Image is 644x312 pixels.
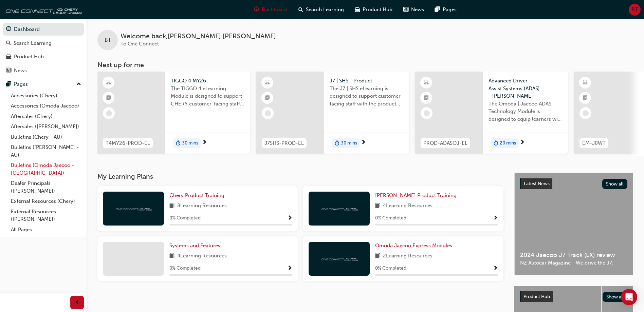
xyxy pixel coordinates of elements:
[520,251,627,259] span: 2024 Jaecoo J7 Track (EX) review
[254,5,259,14] span: guage-icon
[493,214,498,222] button: Show Progress
[8,225,84,235] a: All Pages
[3,78,84,91] button: Pages
[265,78,270,87] span: learningResourceType_ELEARNING-icon
[76,80,81,89] span: up-icon
[493,215,498,221] span: Show Progress
[411,6,424,14] span: News
[520,140,525,146] span: next-icon
[514,173,633,275] a: Latest NewsShow all2024 Jaecoo J7 Track (EX) reviewNZ Autocar Magazine - We drive the J7.
[375,252,380,260] span: book-icon
[523,294,550,299] span: Product Hub
[3,51,84,63] a: Product Hub
[583,110,589,116] span: learningRecordVerb_NONE-icon
[375,202,380,210] span: book-icon
[8,207,84,225] a: External Resources ([PERSON_NAME])
[14,53,44,61] div: Product Hub
[287,266,292,272] span: Show Progress
[583,78,588,87] span: learningResourceType_ELEARNING-icon
[424,94,429,102] span: booktick-icon
[182,139,198,147] span: 30 mins
[287,214,292,222] button: Show Progress
[320,255,358,262] img: oneconnect
[403,5,408,14] span: news-icon
[169,242,220,249] span: Systems and Features
[262,6,288,14] span: Dashboard
[6,68,11,74] span: news-icon
[435,5,440,14] span: pages-icon
[75,298,80,307] span: prev-icon
[500,139,516,147] span: 20 mins
[106,110,112,116] span: learningRecordVerb_NONE-icon
[602,179,628,189] button: Show all
[520,291,628,302] a: Product HubShow all
[6,81,11,87] span: pages-icon
[583,94,588,102] span: booktick-icon
[524,181,550,187] span: Latest News
[629,4,641,16] button: BT
[106,94,111,102] span: booktick-icon
[298,5,303,14] span: search-icon
[429,3,462,17] a: pages-iconPages
[106,139,150,147] span: T4MY26-PROD-EL
[256,72,409,154] a: J7SHS-PROD-ELJ7 | SHS - ProductThe J7 | SHS eLearning is designed to support customer facing staf...
[621,289,637,305] div: Open Intercom Messenger
[375,214,406,222] span: 0 % Completed
[202,140,207,146] span: next-icon
[8,132,84,142] a: Bulletins (Chery - AU)
[169,242,223,250] a: Systems and Features
[330,77,404,85] span: J7 | SHS - Product
[330,85,404,108] span: The J7 | SHS eLearning is designed to support customer facing staff with the product and sales in...
[631,6,638,14] span: BT
[375,192,459,199] a: [PERSON_NAME] Product Training
[8,91,84,101] a: Accessories (Chery)
[3,37,84,50] a: Search Learning
[489,77,563,100] span: Advanced Driver Assist Systems (ADAS) - [PERSON_NAME]
[363,6,392,14] span: Product Hub
[105,36,111,44] span: BT
[8,111,84,122] a: Aftersales (Chery)
[87,61,644,69] h3: Next up for me
[335,139,339,148] span: duration-icon
[169,192,227,199] a: Chery Product Training
[493,264,498,273] button: Show Progress
[293,3,349,17] a: search-iconSearch Learning
[494,139,498,148] span: duration-icon
[14,80,28,88] div: Pages
[375,242,452,249] span: Omoda Jaecoo Express Modules
[169,192,224,198] span: Chery Product Training
[383,252,433,260] span: 2 Learning Resources
[375,265,406,272] span: 0 % Completed
[287,215,292,221] span: Show Progress
[115,205,152,212] img: oneconnect
[415,72,568,154] a: PROD-ADASOJ-ELAdvanced Driver Assist Systems (ADAS) - [PERSON_NAME]The Omoda | Jaecoo ADAS Techno...
[3,64,84,77] a: News
[3,3,81,16] img: oneconnect
[423,139,467,147] span: PROD-ADASOJ-EL
[8,160,84,178] a: Bulletins (Omoda Jaecoo - [GEOGRAPHIC_DATA])
[169,252,174,260] span: book-icon
[398,3,429,17] a: news-iconNews
[264,139,304,147] span: J7SHS-PROD-EL
[6,26,11,33] span: guage-icon
[97,173,503,180] h3: My Learning Plans
[520,178,627,189] a: Latest NewsShow all
[176,139,181,148] span: duration-icon
[603,292,628,302] button: Show all
[171,85,245,108] span: The TIGGO 4 eLearning Module is designed to support CHERY customer-facing staff with the product ...
[121,41,159,47] span: To One Connect
[8,178,84,196] a: Dealer Principals ([PERSON_NAME])
[493,266,498,272] span: Show Progress
[361,140,366,146] span: next-icon
[287,264,292,273] button: Show Progress
[306,6,344,14] span: Search Learning
[341,139,357,147] span: 30 mins
[97,72,250,154] a: T4MY26-PROD-ELTIGGO 4 MY26The TIGGO 4 eLearning Module is designed to support CHERY customer-faci...
[14,39,52,47] div: Search Learning
[169,214,201,222] span: 0 % Completed
[8,196,84,207] a: External Resources (Chery)
[8,121,84,132] a: Aftersales ([PERSON_NAME])
[177,202,227,210] span: 8 Learning Resources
